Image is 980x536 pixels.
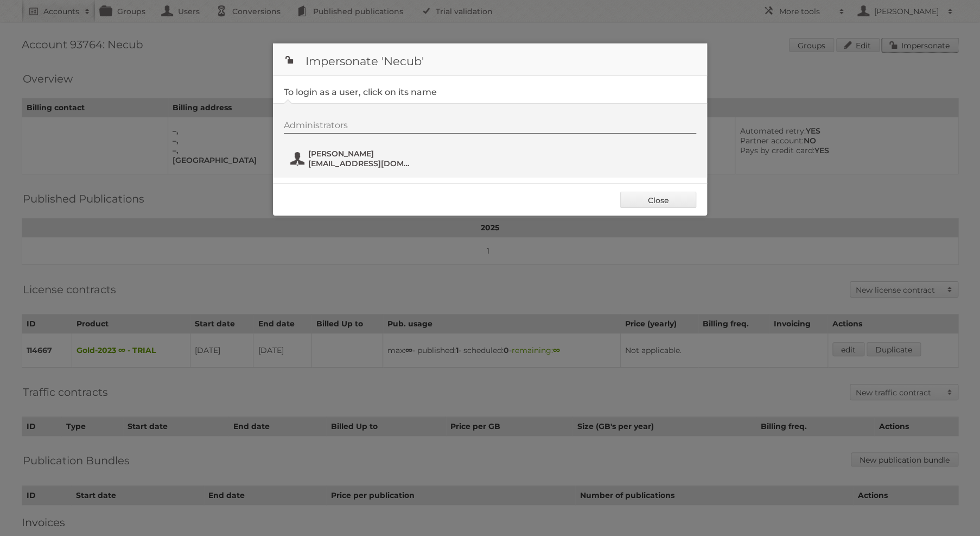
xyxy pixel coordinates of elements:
span: [EMAIL_ADDRESS][DOMAIN_NAME] [308,159,413,168]
h1: Impersonate 'Necub' [273,43,707,76]
span: [PERSON_NAME] [308,149,413,159]
legend: To login as a user, click on its name [284,87,437,97]
button: [PERSON_NAME] [EMAIL_ADDRESS][DOMAIN_NAME] [289,148,417,169]
div: Administrators [284,120,696,134]
a: Close [620,192,696,208]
